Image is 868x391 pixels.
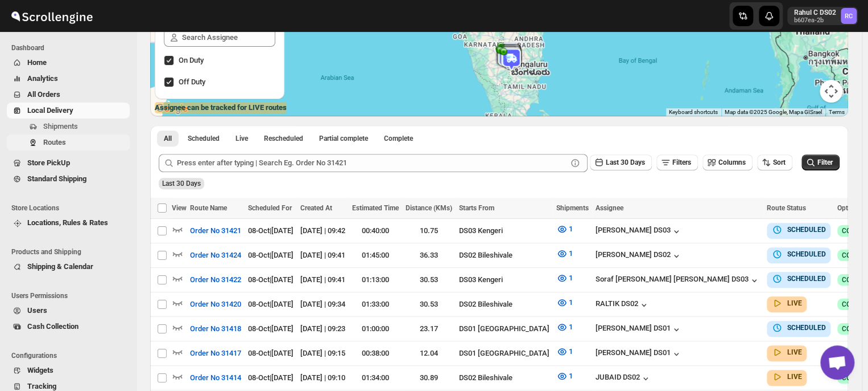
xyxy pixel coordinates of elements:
[183,369,248,387] button: Order No 31414
[569,225,573,233] span: 1
[7,119,130,135] button: Shipments
[549,220,580,238] button: 1
[179,78,205,86] span: Off Duty
[725,109,822,115] span: Map data ©2025 Google, Mapa GISrael
[43,122,78,131] span: Shipments
[300,323,345,335] div: [DATE] | 09:23
[183,295,248,313] button: Order No 31420
[11,43,131,52] span: Dashboard
[183,222,248,240] button: Order No 31421
[190,250,241,261] span: Order No 31424
[27,106,73,115] span: Local Delivery
[190,204,227,212] span: Route Name
[787,324,826,332] b: SCHEDULED
[179,56,204,64] span: On Duty
[596,275,760,286] button: Soraf [PERSON_NAME] [PERSON_NAME] DS03
[459,204,494,212] span: Starts From
[801,154,840,170] button: Filter
[406,225,452,237] div: 10.75
[817,158,833,166] span: Filter
[459,274,549,286] div: DS03 Kengeri
[157,131,179,146] button: All routes
[771,249,826,260] button: SCHEDULED
[11,291,131,300] span: Users Permissions
[27,366,53,374] span: Widgets
[248,349,294,357] span: 08-Oct | [DATE]
[757,154,792,170] button: Sort
[164,134,172,143] span: All
[656,154,698,170] button: Filters
[7,319,130,335] button: Cash Collection
[153,101,191,116] a: Open this area in Google Maps (opens a new window)
[27,322,78,331] span: Cash Collection
[596,348,682,360] div: [PERSON_NAME] DS01
[596,299,650,311] button: RALTIK DS02
[406,372,452,384] div: 30.89
[787,250,826,258] b: SCHEDULED
[264,134,303,143] span: Rescheduled
[771,224,826,235] button: SCHEDULED
[27,262,93,271] span: Shipping & Calendar
[829,109,845,115] a: Terms (opens in new tab)
[787,7,858,25] button: User menu
[606,158,645,166] span: Last 30 Days
[549,318,580,336] button: 1
[767,204,806,212] span: Route Status
[820,80,842,103] button: Map camera controls
[794,17,836,24] p: b607ea-2b
[596,324,682,335] button: [PERSON_NAME] DS01
[549,269,580,287] button: 1
[319,134,368,143] span: Partial complete
[7,87,130,103] button: All Orders
[27,306,47,315] span: Users
[190,225,241,237] span: Order No 31421
[718,158,746,166] span: Columns
[669,108,718,116] button: Keyboard shortcuts
[300,274,345,286] div: [DATE] | 09:41
[596,373,651,384] button: JUBAID DS02
[702,154,753,170] button: Columns
[406,250,452,261] div: 36.33
[459,323,549,335] div: DS01 [GEOGRAPHIC_DATA]
[300,250,345,261] div: [DATE] | 09:41
[248,204,292,212] span: Scheduled For
[569,372,573,380] span: 1
[162,180,201,188] span: Last 30 Days
[556,204,589,212] span: Shipments
[352,274,399,286] div: 01:13:00
[248,251,294,259] span: 08-Oct | [DATE]
[352,204,399,212] span: Estimated Time
[549,343,580,361] button: 1
[27,158,70,167] span: Store PickUp
[7,135,130,150] button: Routes
[406,274,452,286] div: 30.53
[27,174,86,183] span: Standard Shipping
[300,372,345,384] div: [DATE] | 09:10
[27,382,56,390] span: Tracking
[771,371,802,382] button: LIVE
[27,90,60,99] span: All Orders
[771,298,802,309] button: LIVE
[172,204,187,212] span: View
[248,300,294,308] span: 08-Oct | [DATE]
[248,373,294,382] span: 08-Oct | [DATE]
[11,203,131,213] span: Store Locations
[787,299,802,307] b: LIVE
[7,55,130,71] button: Home
[190,323,241,335] span: Order No 31418
[352,323,399,335] div: 01:00:00
[549,245,580,263] button: 1
[549,367,580,385] button: 1
[352,372,399,384] div: 01:34:00
[569,298,573,307] span: 1
[569,274,573,282] span: 1
[596,250,682,262] div: [PERSON_NAME] DS02
[406,204,452,212] span: Distance (KMs)
[549,294,580,312] button: 1
[845,13,853,20] text: RC
[672,158,691,166] span: Filters
[352,299,399,310] div: 01:33:00
[43,138,66,146] span: Routes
